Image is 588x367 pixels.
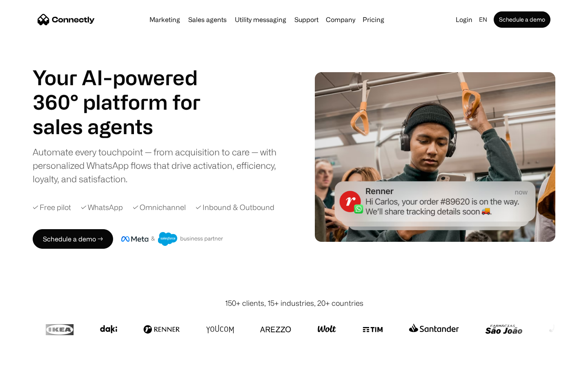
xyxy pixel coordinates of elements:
[133,202,186,213] div: ✓ Omnichannel
[185,16,230,23] a: Sales agents
[479,14,487,25] div: en
[146,16,183,23] a: Marketing
[33,145,290,186] div: Automate every touchpoint — from acquisition to care — with personalized WhatsApp flows that driv...
[33,65,220,114] h1: Your AI-powered 360° platform for
[232,16,290,23] a: Utility messaging
[494,11,550,28] a: Schedule a demo
[291,16,322,23] a: Support
[326,14,355,25] div: Company
[81,202,123,213] div: ✓ WhatsApp
[452,14,476,25] a: Login
[225,298,363,309] div: 150+ clients, 15+ industries, 20+ countries
[33,202,71,213] div: ✓ Free pilot
[121,232,223,246] img: Meta and Salesforce business partner badge.
[359,16,388,23] a: Pricing
[33,114,220,139] h1: sales agents
[16,353,49,364] ul: Language list
[196,202,274,213] div: ✓ Inbound & Outbound
[33,229,113,249] a: Schedule a demo →
[8,352,49,364] aside: Language selected: English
